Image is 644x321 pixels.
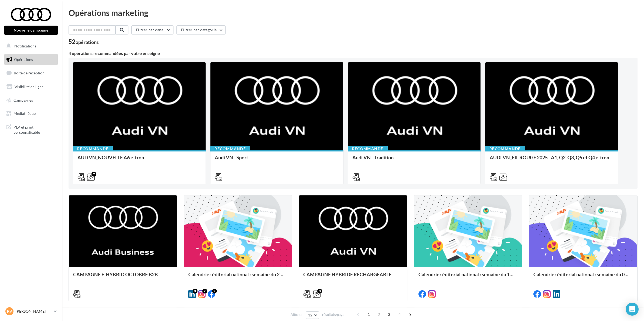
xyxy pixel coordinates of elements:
[317,289,322,294] div: 3
[485,146,525,152] div: Recommandé
[375,310,384,319] span: 2
[308,313,313,317] span: 12
[16,309,52,314] p: [PERSON_NAME]
[291,312,303,317] span: Afficher
[210,146,250,152] div: Recommandé
[3,40,57,52] button: Notifications
[3,121,59,137] a: PLV et print personnalisable
[193,289,197,294] div: 3
[215,155,339,165] div: Audi VN - Sport
[395,310,404,319] span: 4
[131,25,173,34] button: Filtrer par canal
[73,272,173,282] div: CAMPAGNE E-HYBRID OCTOBRE B2B
[3,67,59,79] a: Boîte de réception
[69,9,638,17] div: Opérations marketing
[490,155,614,165] div: AUDI VN_FIL ROUGE 2025 - A1, Q2, Q3, Q5 et Q4 e-tron
[322,312,345,317] span: résultats/page
[176,25,226,34] button: Filtrer par catégorie
[626,303,639,316] div: Open Intercom Messenger
[188,272,288,282] div: Calendrier éditorial national : semaine du 22.09 au 28.09
[7,309,12,314] span: RV
[3,108,59,119] a: Médiathèque
[533,272,633,282] div: Calendrier éditorial national : semaine du 08.09 au 14.09
[3,95,59,106] a: Campagnes
[14,71,45,75] span: Boîte de réception
[303,272,403,282] div: CAMPAGNE HYBRIDE RECHARGEABLE
[418,272,518,282] div: Calendrier éditorial national : semaine du 15.09 au 21.09
[69,39,99,45] div: 52
[77,155,201,165] div: AUD VN_NOUVELLE A6 e-tron
[73,146,113,152] div: Recommandé
[348,146,388,152] div: Recommandé
[91,172,96,177] div: 2
[14,57,33,62] span: Opérations
[306,311,319,319] button: 12
[3,54,59,65] a: Opérations
[13,98,33,102] span: Campagnes
[385,310,393,319] span: 3
[15,84,43,89] span: Visibilité en ligne
[212,289,217,294] div: 2
[76,40,99,44] div: opérations
[14,44,36,48] span: Notifications
[13,123,56,135] span: PLV et print personnalisable
[4,306,58,316] a: RV [PERSON_NAME]
[69,51,638,56] div: 4 opérations recommandées par votre enseigne
[202,289,207,294] div: 2
[364,310,373,319] span: 1
[352,155,476,165] div: Audi VN - Tradition
[4,26,58,35] button: Nouvelle campagne
[13,111,36,116] span: Médiathèque
[3,81,59,92] a: Visibilité en ligne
